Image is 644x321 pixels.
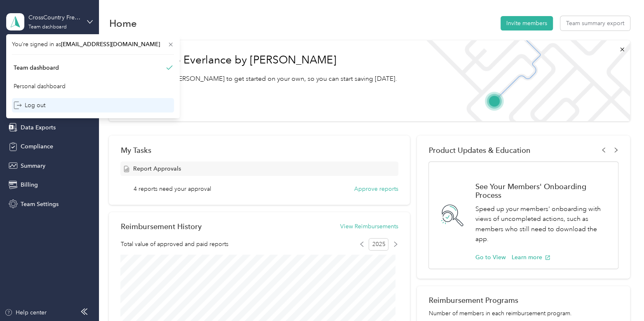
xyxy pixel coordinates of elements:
[120,240,228,248] span: Total value of approved and paid reports
[354,185,398,193] button: Approve reports
[120,146,398,155] div: My Tasks
[14,82,66,91] div: Personal dashboard
[475,182,609,199] h1: See Your Members' Onboarding Process
[120,54,397,67] h1: Welcome to Everlance by [PERSON_NAME]
[133,164,181,173] span: Report Approvals
[5,308,47,317] button: Help center
[21,123,56,132] span: Data Exports
[21,162,45,170] span: Summary
[21,142,53,151] span: Compliance
[428,309,618,318] p: Number of members in each reimbursement program.
[21,180,38,189] span: Billing
[109,19,136,28] h1: Home
[12,40,174,49] span: You’re signed in as
[28,13,80,22] div: CrossCountry Freight Solutions
[28,25,66,30] div: Team dashboard
[61,41,160,48] span: [EMAIL_ADDRESS][DOMAIN_NAME]
[369,238,388,251] span: 2025
[120,74,397,84] p: Read our step-by-[PERSON_NAME] to get started on your own, so you can start saving [DATE].
[21,200,59,209] span: Team Settings
[134,185,211,193] span: 4 reports need your approval
[428,296,618,305] h2: Reimbursement Programs
[418,40,630,121] img: Welcome to everlance
[14,101,45,110] div: Log out
[340,222,398,231] button: View Reimbursements
[428,146,530,155] span: Product Updates & Education
[501,16,553,30] button: Invite members
[598,275,644,321] iframe: Everlance-gr Chat Button Frame
[14,63,59,72] div: Team dashboard
[475,204,609,244] p: Speed up your members' onboarding with views of uncompleted actions, such as members who still ne...
[475,253,505,262] button: Go to View
[511,253,550,262] button: Learn more
[120,222,201,231] h2: Reimbursement History
[560,16,630,30] button: Team summary export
